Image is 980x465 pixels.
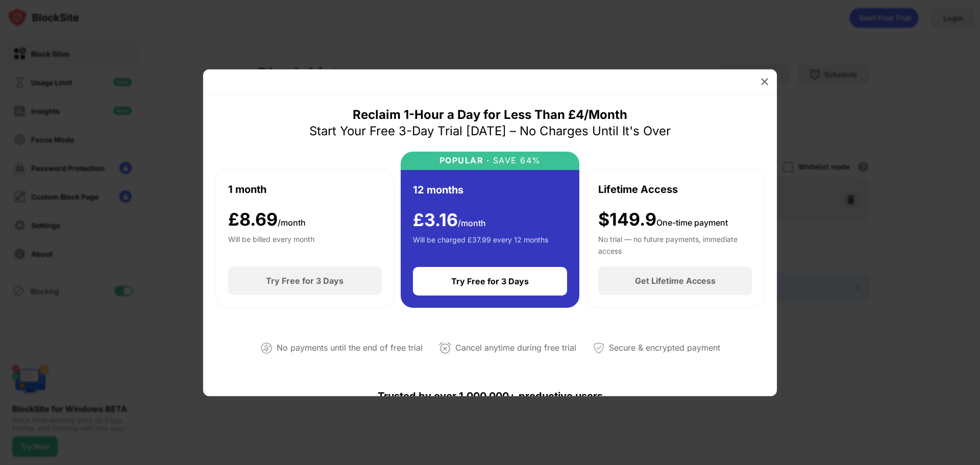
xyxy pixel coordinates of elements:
[260,342,273,354] img: not-paying
[277,340,423,355] div: No payments until the end of free trial
[489,156,541,165] div: SAVE 64%
[451,276,529,286] div: Try Free for 3 Days
[439,156,490,165] div: POPULAR ·
[413,234,548,255] div: Will be charged £37.99 every 12 months
[593,342,605,354] img: secured-payment
[439,342,451,354] img: cancel-anytime
[609,340,720,355] div: Secure & encrypted payment
[458,218,486,228] span: /month
[598,209,728,230] div: $149.9
[278,217,306,228] span: /month
[228,182,266,197] div: 1 month
[635,276,716,286] div: Get Lifetime Access
[353,107,627,123] div: Reclaim 1-Hour a Day for Less Than £4/Month
[413,182,463,198] div: 12 months
[413,210,486,231] div: £ 3.16
[309,123,671,139] div: Start Your Free 3-Day Trial [DATE] – No Charges Until It's Over
[598,182,678,197] div: Lifetime Access
[455,340,576,355] div: Cancel anytime during free trial
[215,372,765,421] div: Trusted by over 1,000,000+ productive users
[656,217,728,228] span: One-time payment
[598,234,752,254] div: No trial — no future payments, immediate access
[266,276,344,286] div: Try Free for 3 Days
[228,234,314,254] div: Will be billed every month
[228,209,306,230] div: £ 8.69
